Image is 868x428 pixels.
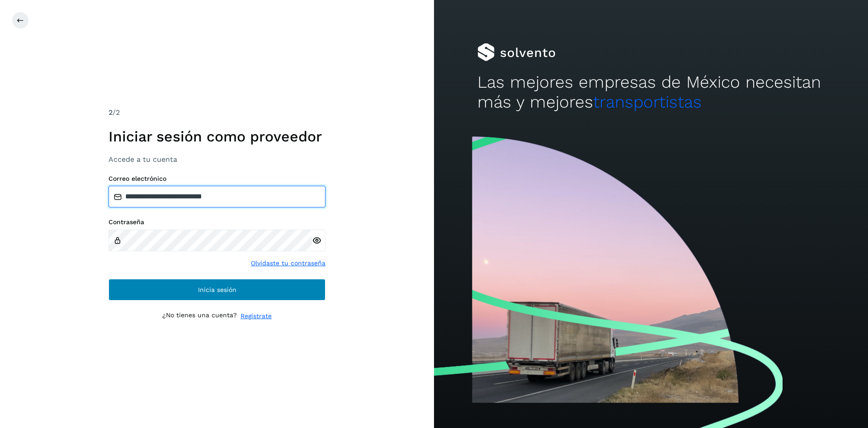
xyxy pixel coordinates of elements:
span: 2 [108,108,113,117]
label: Contraseña [108,218,325,226]
h3: Accede a tu cuenta [108,155,325,164]
button: Inicia sesión [108,279,325,301]
div: /2 [108,107,325,118]
p: ¿No tienes una cuenta? [162,311,237,321]
label: Correo electrónico [108,175,325,183]
h2: Las mejores empresas de México necesitan más y mejores [477,72,825,113]
a: Regístrate [241,311,272,321]
span: Inicia sesión [198,287,236,293]
a: Olvidaste tu contraseña [251,259,325,268]
span: transportistas [593,92,702,112]
h1: Iniciar sesión como proveedor [108,128,325,145]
